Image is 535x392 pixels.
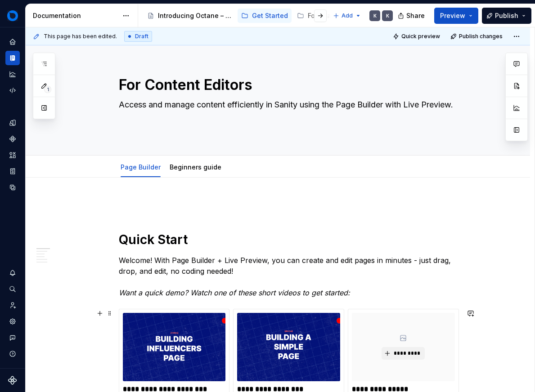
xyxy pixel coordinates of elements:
[373,12,377,19] div: K
[5,266,20,280] button: Notifications
[166,157,225,176] div: Beginners guide
[8,376,17,385] svg: Supernova Logo
[5,164,20,178] a: Storybook stories
[5,51,20,65] a: Documentation
[117,74,457,96] textarea: For Content Editors
[5,83,20,98] a: Code automation
[144,7,328,25] div: Page tree
[158,11,232,20] div: Introducing Octane – a single source of truth for brand, design, and content.
[5,35,20,49] a: Home
[44,86,51,93] span: 1
[495,11,518,20] span: Publish
[5,67,20,81] a: Analytics
[117,98,457,134] textarea: Access and manage content efficiently in Sanity using the Page Builder with Live Preview.
[293,9,351,23] a: Foundations
[7,10,18,21] img: 26998d5e-8903-4050-8939-6da79a9ddf72.png
[5,116,20,130] a: Design tokens
[459,33,503,40] span: Publish changes
[170,163,221,171] a: Beginners guide
[440,11,465,20] span: Preview
[448,30,507,43] button: Publish changes
[393,8,431,24] button: Share
[123,313,226,381] img: 967107d3-2995-4014-9fdb-c3aa79f4de3e.png
[119,255,459,298] p: Welcome! With Page Builder + Live Preview, you can create and edit pages in minutes - just drag, ...
[238,9,292,23] a: Get Started
[252,11,288,20] div: Get Started
[386,12,389,19] div: K
[237,313,340,381] img: d9fc5b14-3996-4c10-abe9-f33664b1a0b1.png
[5,180,20,195] a: Data sources
[135,33,148,40] span: Draft
[330,9,364,22] button: Add
[5,148,20,162] a: Assets
[406,11,425,20] span: Share
[401,33,440,40] span: Quick preview
[33,11,118,20] div: Documentation
[5,298,20,312] a: Invite team
[342,12,353,19] span: Add
[434,8,478,24] button: Preview
[5,132,20,146] a: Components
[117,157,164,176] div: Page Builder
[390,30,444,43] button: Quick preview
[44,33,117,40] span: This page has been edited.
[5,330,20,345] button: Contact support
[121,163,161,171] a: Page Builder
[119,232,459,248] h1: Quick Start
[144,9,236,23] a: Introducing Octane – a single source of truth for brand, design, and content.
[119,288,350,297] em: Want a quick demo? Watch one of these short videos to get started:
[5,314,20,329] a: Settings
[5,282,20,296] button: Search ⌘K
[482,8,531,24] button: Publish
